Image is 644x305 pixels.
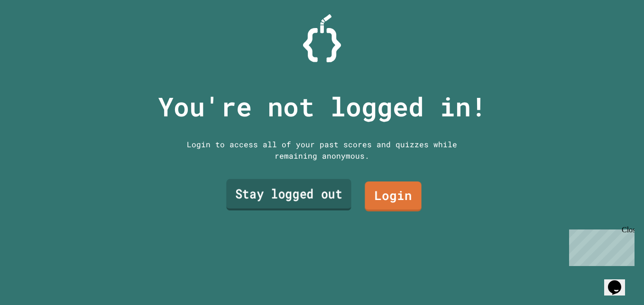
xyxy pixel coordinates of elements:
[226,179,351,210] a: Stay logged out
[565,226,635,266] iframe: chat widget
[365,181,421,211] a: Login
[303,14,341,62] img: Logo.svg
[604,267,635,295] iframe: chat widget
[158,87,487,126] p: You're not logged in!
[180,139,464,162] div: Login to access all of your past scores and quizzes while remaining anonymous.
[4,4,65,60] div: Chat with us now!Close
